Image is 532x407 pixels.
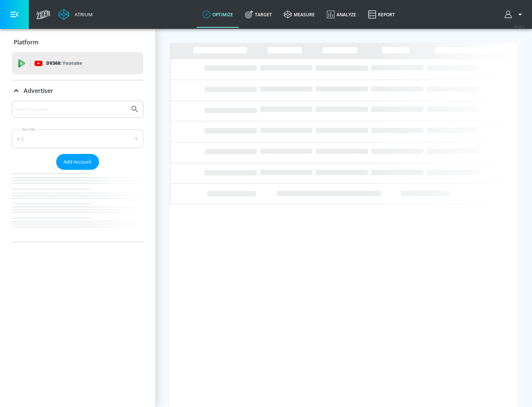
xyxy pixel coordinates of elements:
[12,80,143,101] div: Advertiser
[14,38,38,46] p: Platform
[197,1,239,28] a: optimize
[12,170,143,242] nav: list of Advertiser
[321,1,362,28] a: Analyze
[12,101,143,242] div: Advertiser
[12,129,143,148] div: A-Z
[58,9,93,20] a: Atrium
[24,87,53,95] p: Advertiser
[56,154,99,170] button: Add Account
[15,104,127,114] input: Search by name
[12,32,143,53] div: Platform
[278,1,321,28] a: measure
[62,59,82,67] p: Youtube
[514,24,525,28] span: v 4.32.0
[239,1,278,28] a: Target
[64,158,92,166] span: Add Account
[46,59,82,67] p: DV360:
[72,11,93,18] div: Atrium
[12,52,143,74] div: DV360: Youtube
[362,1,401,28] a: Report
[21,127,37,132] label: Sort By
